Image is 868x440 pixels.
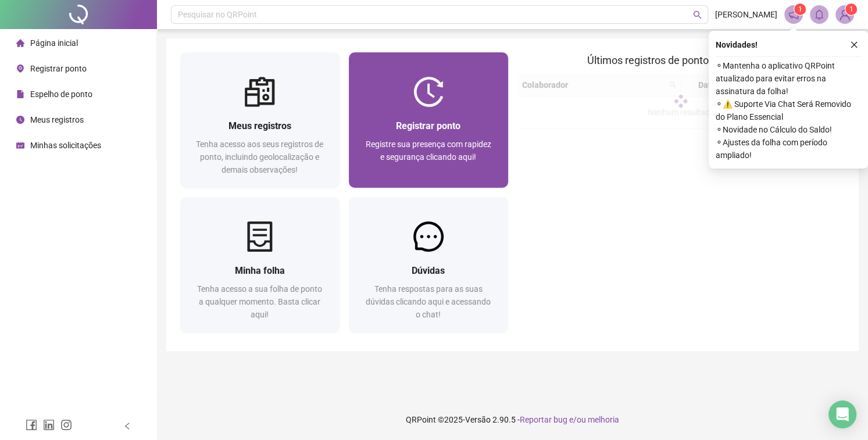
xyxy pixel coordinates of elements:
span: Tenha acesso aos seus registros de ponto, incluindo geolocalização e demais observações! [196,139,323,174]
span: ⚬ Novidade no Cálculo do Saldo! [716,123,861,136]
span: clock-circle [16,116,24,124]
span: file [16,90,24,98]
span: search [693,10,702,19]
span: Meus registros [228,120,291,131]
span: environment [16,65,24,73]
footer: QRPoint © 2025 - 2.90.5 - [157,399,868,440]
span: ⚬ Ajustes da folha com período ampliado! [716,136,861,162]
a: Minha folhaTenha acesso a sua folha de ponto a qualquer momento. Basta clicar aqui! [180,197,340,332]
a: Registrar pontoRegistre sua presença com rapidez e segurança clicando aqui! [349,52,508,188]
span: 1 [798,5,802,13]
a: DúvidasTenha respostas para as suas dúvidas clicando aqui e acessando o chat! [349,197,508,332]
span: [PERSON_NAME] [715,8,777,21]
span: ⚬ ⚠️ Suporte Via Chat Será Removido do Plano Essencial [716,98,861,123]
span: Tenha respostas para as suas dúvidas clicando aqui e acessando o chat! [366,284,491,319]
span: Meus registros [30,115,84,124]
sup: 1 [794,3,806,15]
span: Página inicial [30,38,78,48]
div: Open Intercom Messenger [828,400,856,428]
span: Reportar bug e/ou melhoria [520,415,619,424]
span: Registre sua presença com rapidez e segurança clicando aqui! [366,139,491,162]
span: Minhas solicitações [30,141,101,150]
span: schedule [16,141,24,149]
sup: Atualize o seu contato no menu Meus Dados [845,3,857,15]
span: notification [788,9,799,20]
span: Novidades ! [716,38,758,51]
span: Registrar ponto [30,64,87,73]
span: Minha folha [235,265,285,276]
span: Registrar ponto [396,120,460,131]
span: 1 [849,5,853,13]
span: close [850,41,858,49]
span: linkedin [43,419,55,431]
span: Versão [465,415,491,424]
a: Meus registrosTenha acesso aos seus registros de ponto, incluindo geolocalização e demais observa... [180,52,340,188]
span: facebook [26,419,37,431]
span: left [123,422,131,430]
img: 89346 [836,6,853,23]
span: Dúvidas [412,265,445,276]
span: Espelho de ponto [30,90,92,99]
span: instagram [60,419,72,431]
span: Últimos registros de ponto sincronizados [587,54,775,66]
span: home [16,39,24,47]
span: Tenha acesso a sua folha de ponto a qualquer momento. Basta clicar aqui! [197,284,322,319]
span: ⚬ Mantenha o aplicativo QRPoint atualizado para evitar erros na assinatura da folha! [716,59,861,98]
span: bell [814,9,824,20]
